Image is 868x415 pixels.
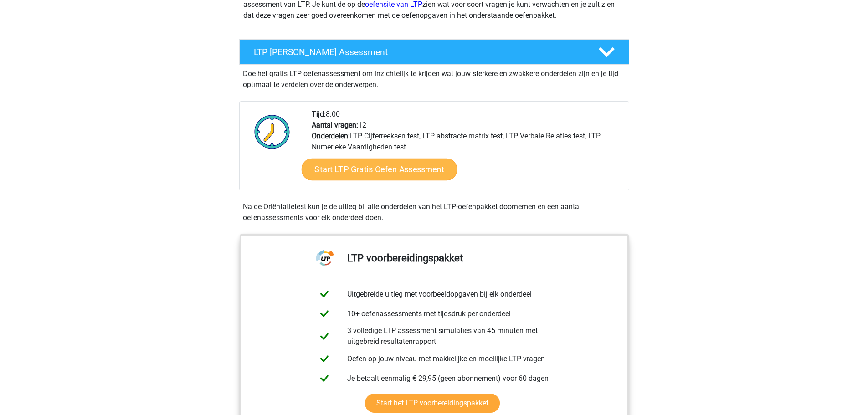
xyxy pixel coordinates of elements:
[305,109,628,190] div: 8:00 12 LTP Cijferreeksen test, LTP abstracte matrix test, LTP Verbale Relaties test, LTP Numerie...
[239,201,629,223] div: Na de Oriëntatietest kun je de uitleg bij alle onderdelen van het LTP-oefenpakket doornemen en ee...
[236,39,633,65] a: LTP [PERSON_NAME] Assessment
[312,121,358,129] b: Aantal vragen:
[301,159,457,180] a: Start LTP Gratis Oefen Assessment
[365,394,500,413] a: Start het LTP voorbereidingspakket
[239,65,629,90] div: Doe het gratis LTP oefenassessment om inzichtelijk te krijgen wat jouw sterkere en zwakkere onder...
[254,47,584,57] h4: LTP [PERSON_NAME] Assessment
[312,132,350,140] b: Onderdelen:
[312,110,326,118] b: Tijd:
[249,109,295,154] img: Klok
